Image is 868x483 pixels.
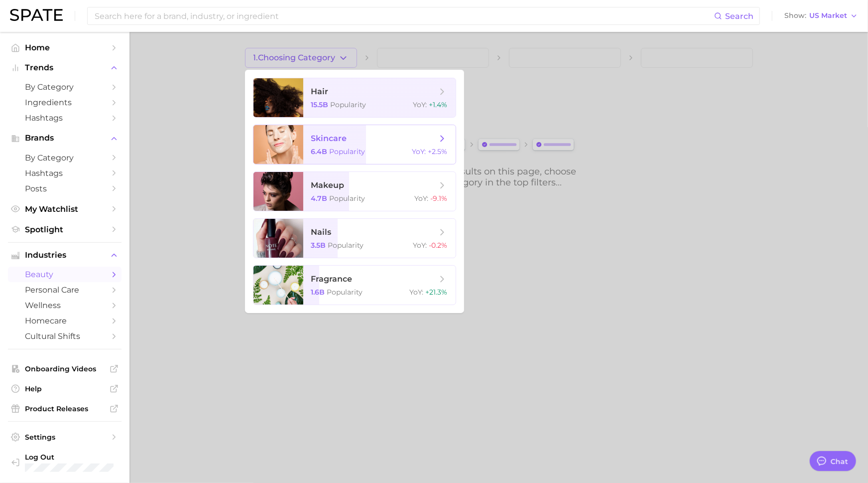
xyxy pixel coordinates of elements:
span: by Category [25,153,105,162]
span: Popularity [328,241,364,250]
span: 15.5b [311,100,329,109]
span: Posts [25,184,105,193]
a: Product Releases [8,401,122,416]
span: YoY : [413,241,427,250]
a: personal care [8,282,122,298]
span: makeup [311,180,345,190]
span: hair [311,87,329,96]
span: Onboarding Videos [25,364,105,373]
span: Ingredients [25,98,105,107]
input: Search here for a brand, industry, or ingredient [94,7,714,24]
span: cultural shifts [25,331,105,341]
a: Hashtags [8,110,122,126]
span: My Watchlist [25,204,105,214]
span: US Market [809,13,847,18]
span: personal care [25,285,105,295]
img: SPATE [10,9,63,21]
span: 4.7b [311,194,328,203]
span: Show [784,13,806,18]
a: Posts [8,181,122,196]
a: Settings [8,430,122,445]
span: wellness [25,301,105,310]
a: Help [8,381,122,396]
ul: 1.Choosing Category [245,70,464,313]
span: +21.3% [426,288,448,297]
span: Industries [25,251,105,260]
span: YoY : [415,194,429,203]
a: by Category [8,150,122,165]
button: Trends [8,60,122,75]
a: Home [8,40,122,55]
a: beauty [8,267,122,282]
span: Home [25,43,105,52]
span: YoY : [410,288,424,297]
span: homecare [25,316,105,325]
span: by Category [25,82,105,92]
a: Log out. Currently logged in with e-mail ellenlennon@goodkindco.com. [8,450,122,475]
button: Brands [8,131,122,146]
span: +1.4% [429,100,448,109]
span: 3.5b [311,241,326,250]
span: 1.6b [311,288,325,297]
a: Spotlight [8,222,122,237]
span: -9.1% [431,194,448,203]
a: Hashtags [8,165,122,181]
a: cultural shifts [8,328,122,344]
span: +2.5% [428,147,448,156]
span: Popularity [330,194,366,203]
a: wellness [8,298,122,313]
span: Popularity [331,100,367,109]
span: beauty [25,270,105,279]
span: Settings [25,433,105,442]
span: Spotlight [25,225,105,234]
span: Help [25,384,105,393]
span: nails [311,227,332,237]
a: by Category [8,79,122,95]
a: Ingredients [8,95,122,110]
button: ShowUS Market [782,9,861,22]
span: 6.4b [311,147,328,156]
span: skincare [311,134,347,143]
span: YoY : [413,100,427,109]
span: -0.2% [429,241,448,250]
span: Product Releases [25,404,105,413]
span: Log Out [25,453,132,462]
a: My Watchlist [8,201,122,217]
a: homecare [8,313,122,328]
button: Industries [8,248,122,263]
span: Popularity [327,288,363,297]
span: Brands [25,134,105,143]
span: Popularity [330,147,366,156]
a: Onboarding Videos [8,361,122,376]
span: Hashtags [25,113,105,123]
span: Search [725,11,753,21]
span: Hashtags [25,168,105,178]
span: fragrance [311,274,353,284]
span: Trends [25,63,105,72]
span: YoY : [412,147,426,156]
